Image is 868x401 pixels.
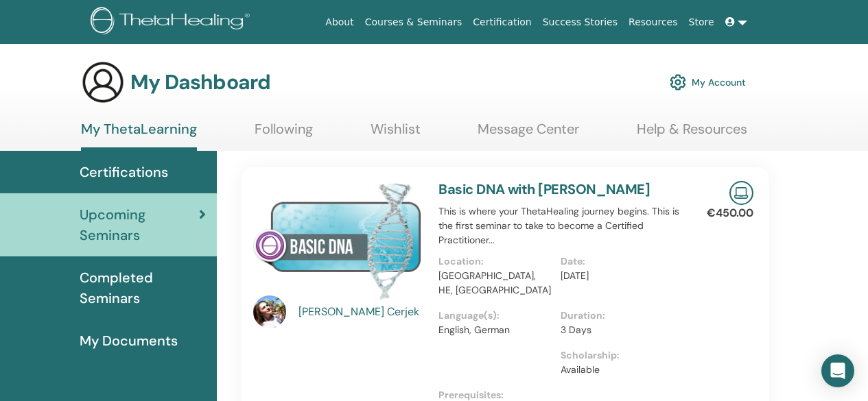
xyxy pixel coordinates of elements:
p: Date : [561,254,674,269]
a: [PERSON_NAME] Cerjek [298,304,425,320]
a: Courses & Seminars [360,10,468,35]
span: My Documents [80,330,178,351]
a: Wishlist [371,121,421,147]
p: Available [561,363,674,377]
a: Success Stories [537,10,623,35]
img: Live Online Seminar [729,181,753,205]
p: Duration : [561,308,674,323]
span: Certifications [80,162,168,182]
div: Open Intercom Messenger [821,354,854,387]
p: Language(s) : [438,308,552,323]
p: Location : [438,254,552,269]
a: Following [255,121,313,147]
img: cog.svg [670,71,686,94]
a: My Account [670,67,746,97]
a: Message Center [478,121,579,147]
img: Basic DNA [253,181,422,300]
a: Basic DNA with [PERSON_NAME] [438,180,650,198]
p: 3 Days [561,323,674,337]
a: Store [683,10,720,35]
p: Scholarship : [561,348,674,363]
span: Completed Seminars [80,267,206,308]
p: English, German [438,323,552,337]
p: €450.00 [707,205,753,221]
h3: My Dashboard [130,70,270,95]
a: Help & Resources [637,121,747,147]
img: logo.png [91,7,255,38]
p: [GEOGRAPHIC_DATA], HE, [GEOGRAPHIC_DATA] [438,269,552,297]
img: generic-user-icon.jpg [81,60,125,104]
img: default.jpg [253,295,286,328]
a: About [320,10,359,35]
a: Resources [623,10,683,35]
p: This is where your ThetaHealing journey begins. This is the first seminar to take to become a Cer... [438,204,682,247]
a: My ThetaLearning [81,121,197,151]
a: Certification [467,10,537,35]
p: [DATE] [561,269,674,283]
span: Upcoming Seminars [80,204,199,245]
